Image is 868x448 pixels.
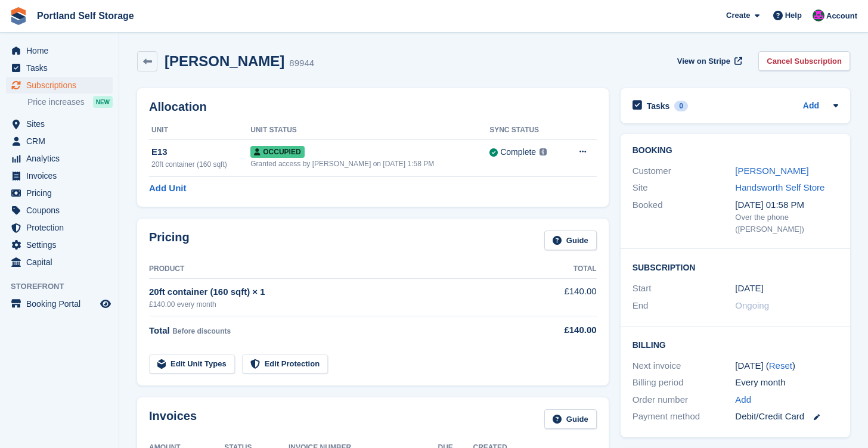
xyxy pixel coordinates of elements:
[172,327,231,335] span: Before discounts
[6,150,113,167] a: menu
[758,51,850,71] a: Cancel Subscription
[6,133,113,150] a: menu
[151,159,250,170] div: 20ft container (160 sqft)
[633,261,838,273] h2: Subscription
[735,282,763,295] time: 2025-06-09 00:00:00 UTC
[149,325,170,335] span: Total
[26,77,98,94] span: Subscriptions
[735,211,838,235] div: Over the phone ([PERSON_NAME])
[674,101,688,111] div: 0
[27,97,85,108] span: Price increases
[98,297,113,311] a: Preview store
[672,51,745,71] a: View on Stripe
[735,300,769,310] span: Ongoing
[540,148,547,155] img: icon-info-grey-7440780725fd019a000dd9b08b2336e03edf1995a4989e88bcd33f0948082b44.svg
[26,133,98,150] span: CRM
[26,60,98,76] span: Tasks
[528,260,597,279] th: Total
[250,146,304,158] span: Occupied
[149,409,197,429] h2: Invoices
[6,116,113,132] a: menu
[26,295,98,312] span: Booking Portal
[26,42,98,59] span: Home
[6,219,113,236] a: menu
[27,95,113,108] a: Price increases NEW
[6,254,113,270] a: menu
[489,121,564,140] th: Sync Status
[149,354,235,374] a: Edit Unit Types
[165,53,284,69] h2: [PERSON_NAME]
[289,57,314,70] div: 89944
[26,116,98,132] span: Sites
[6,42,113,59] a: menu
[633,282,736,295] div: Start
[735,182,824,192] a: Handsworth Self Store
[633,299,736,313] div: End
[735,393,751,407] a: Add
[735,410,838,424] div: Debit/Credit Card
[6,77,113,94] a: menu
[633,410,736,424] div: Payment method
[149,231,190,250] h2: Pricing
[735,198,838,212] div: [DATE] 01:58 PM
[633,359,736,373] div: Next invoice
[149,285,528,299] div: 20ft container (160 sqft) × 1
[10,7,27,25] img: stora-icon-8386f47178a22dfd0bd8f6a31ec36ba5ce8667c1dd55bd0f319d3a0aa187defe.svg
[93,96,113,108] div: NEW
[149,299,528,310] div: £140.00 every month
[803,99,819,113] a: Add
[6,60,113,76] a: menu
[6,167,113,184] a: menu
[785,10,802,21] span: Help
[242,354,328,374] a: Edit Protection
[500,146,536,158] div: Complete
[151,145,250,159] div: E13
[633,393,736,407] div: Order number
[544,409,597,429] a: Guide
[250,121,489,140] th: Unit Status
[647,101,670,111] h2: Tasks
[633,338,838,350] h2: Billing
[250,158,489,169] div: Granted access by [PERSON_NAME] on [DATE] 1:58 PM
[26,202,98,219] span: Coupons
[26,150,98,167] span: Analytics
[26,219,98,236] span: Protection
[11,281,119,293] span: Storefront
[149,121,250,140] th: Unit
[149,182,186,195] a: Add Unit
[6,185,113,201] a: menu
[6,295,113,312] a: menu
[735,166,808,176] a: [PERSON_NAME]
[633,164,736,178] div: Customer
[677,55,730,67] span: View on Stripe
[735,376,838,390] div: Every month
[6,202,113,219] a: menu
[149,260,528,279] th: Product
[633,146,838,155] h2: Booking
[633,198,736,235] div: Booked
[633,181,736,195] div: Site
[26,237,98,253] span: Settings
[813,10,824,21] img: David Baker
[769,360,792,371] a: Reset
[633,376,736,390] div: Billing period
[735,359,838,373] div: [DATE] ( )
[726,10,750,21] span: Create
[26,254,98,270] span: Capital
[26,167,98,184] span: Invoices
[826,10,857,22] span: Account
[149,100,597,114] h2: Allocation
[6,237,113,253] a: menu
[528,323,597,337] div: £140.00
[32,6,139,26] a: Portland Self Storage
[26,185,98,201] span: Pricing
[528,278,597,316] td: £140.00
[544,231,597,250] a: Guide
